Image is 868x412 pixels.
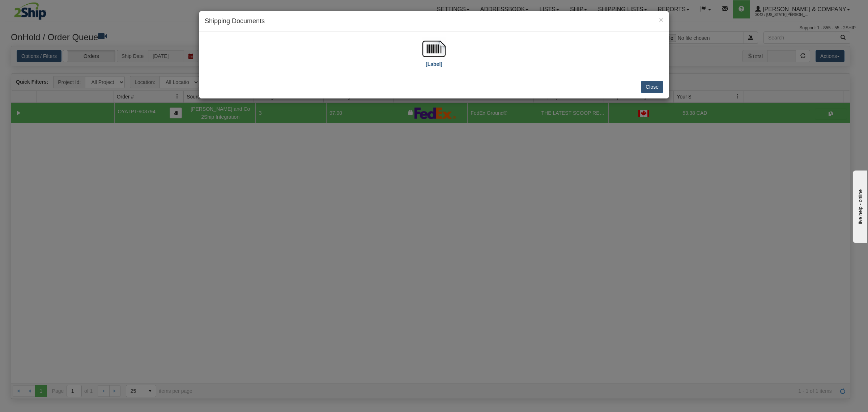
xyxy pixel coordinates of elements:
h4: Shipping Documents [205,17,663,26]
iframe: chat widget [851,169,867,243]
div: live help - online [5,6,67,12]
button: Close [659,16,663,24]
img: barcode.jpg [422,37,446,60]
button: Close [641,81,663,93]
a: [Label] [422,45,446,67]
label: [Label] [426,60,442,68]
span: × [659,16,663,24]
